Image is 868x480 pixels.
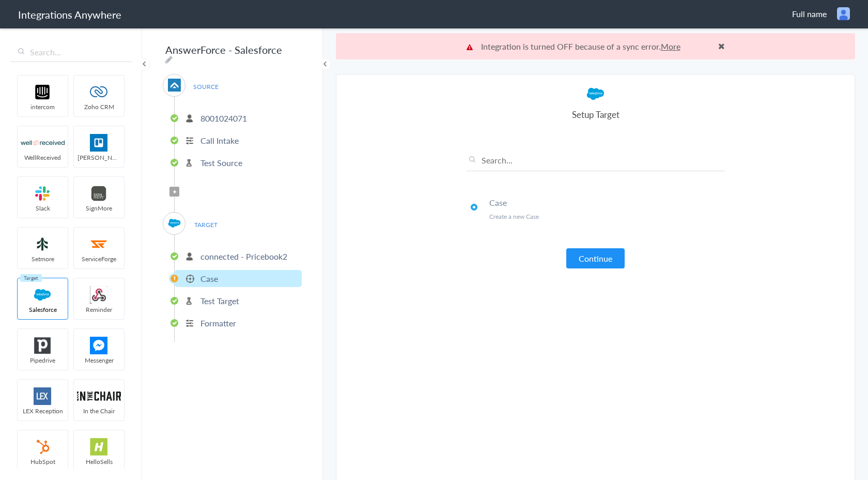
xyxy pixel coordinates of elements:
[21,337,65,354] img: pipedrive.png
[77,438,121,456] img: hs-app-logo.svg
[200,134,239,146] p: Call Intake
[77,286,121,304] img: webhook.png
[186,80,225,94] span: SOURCE
[21,235,65,253] img: setmoreNew.jpg
[18,7,121,22] h1: Integrations Anywhere
[74,407,124,415] span: In the Chair
[200,317,236,329] p: Formatter
[168,217,181,230] img: salesforce-logo.svg
[18,204,68,213] span: Slack
[21,387,65,405] img: lex-app-logo.svg
[18,102,68,111] span: intercom
[74,102,124,111] span: Zoho CRM
[21,134,65,152] img: wr-logo.svg
[21,438,65,456] img: hubspot-logo.svg
[467,108,725,121] h4: Setup Target
[77,387,121,405] img: inch-logo.svg
[586,85,605,103] img: salesforce-logo.svg
[21,83,65,101] img: intercom-logo.svg
[200,250,287,262] p: connected - Pricebook2
[200,295,239,307] p: Test Target
[186,218,225,232] span: TARGET
[467,154,725,171] input: Search...
[200,112,247,124] p: 8001024071
[21,286,65,304] img: salesforce-logo.svg
[74,254,124,263] span: ServiceForge
[168,79,181,92] img: af-app-logo.svg
[10,42,132,62] input: Search...
[467,40,725,52] p: Integration is turned OFF because of a sync error.
[200,273,218,284] p: Case
[77,185,121,202] img: signmore-logo.png
[74,204,124,213] span: SignMore
[837,7,850,20] img: user.png
[18,305,68,314] span: Salesforce
[18,254,68,263] span: Setmore
[489,212,725,221] p: Create a new Case
[18,407,68,415] span: LEX Reception
[18,153,68,162] span: WellReceived
[18,356,68,365] span: Pipedrive
[566,248,625,268] button: Continue
[77,235,121,253] img: serviceforge-icon.png
[77,337,121,354] img: FBM.png
[792,8,827,20] span: Full name
[77,83,121,101] img: zoho-logo.svg
[21,185,65,202] img: slack-logo.svg
[18,457,68,466] span: HubSpot
[74,153,124,162] span: [PERSON_NAME]
[489,197,725,208] h4: Case
[74,356,124,365] span: Messenger
[200,157,242,169] p: Test Source
[74,457,124,466] span: HelloSells
[661,40,680,52] a: More
[77,134,121,152] img: trello.png
[74,305,124,314] span: Reminder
